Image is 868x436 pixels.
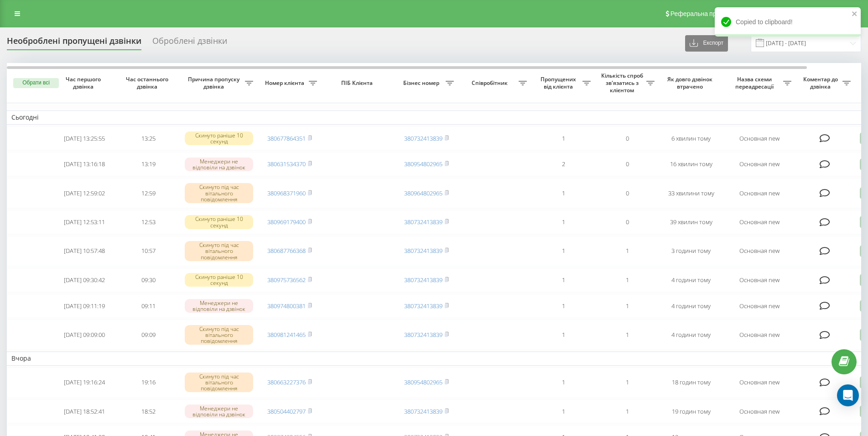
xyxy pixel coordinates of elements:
[185,325,253,345] div: Скинуто під час вітального повідомлення
[267,276,306,284] a: 380975736562
[837,384,859,406] div: Open Intercom Messenger
[267,378,306,386] a: 380663227376
[52,178,116,208] td: [DATE] 12:59:02
[659,126,723,151] td: 6 хвилин тому
[185,273,253,287] div: Скинуто раніше 10 секунд
[267,218,306,226] a: 380969179400
[267,134,306,142] a: 380677864351
[659,368,723,398] td: 18 годин тому
[185,404,253,418] div: Менеджери не відповіли на дзвінок
[595,294,659,318] td: 1
[185,215,253,229] div: Скинуто раніше 10 секунд
[404,134,442,142] a: 380732413839
[531,268,595,292] td: 1
[404,407,442,415] a: 380732413839
[723,236,796,266] td: Основная new
[595,178,659,208] td: 0
[536,76,582,90] span: Пропущених від клієнта
[52,320,116,350] td: [DATE] 09:09:00
[185,131,253,145] div: Скинуто раніше 10 секунд
[404,247,442,255] a: 380732413839
[116,294,180,318] td: 09:11
[116,368,180,398] td: 19:16
[659,294,723,318] td: 4 години тому
[404,331,442,339] a: 380732413839
[600,72,646,94] span: Кількість спроб зв'язатись з клієнтом
[404,302,442,310] a: 380732413839
[715,7,861,37] div: Copied to clipboard!
[52,368,116,398] td: [DATE] 19:16:24
[52,294,116,318] td: [DATE] 09:11:19
[531,236,595,266] td: 1
[52,399,116,424] td: [DATE] 18:52:41
[116,178,180,208] td: 12:59
[463,79,519,87] span: Співробітник
[262,79,309,87] span: Номер клієнта
[595,152,659,176] td: 0
[531,320,595,350] td: 1
[267,331,306,339] a: 380981241465
[659,152,723,176] td: 16 хвилин тому
[659,399,723,424] td: 19 годин тому
[531,294,595,318] td: 1
[404,189,442,197] a: 380964802965
[685,35,728,52] button: Експорт
[329,79,387,87] span: ПІБ Клієнта
[723,210,796,234] td: Основная new
[800,76,842,90] span: Коментар до дзвінка
[116,210,180,234] td: 12:53
[595,399,659,424] td: 1
[595,126,659,151] td: 0
[267,407,306,415] a: 380504402797
[52,152,116,176] td: [DATE] 13:16:18
[116,236,180,266] td: 10:57
[7,36,141,50] div: Необроблені пропущені дзвінки
[404,160,442,168] a: 380954802965
[404,276,442,284] a: 380732413839
[723,126,796,151] td: Основная new
[399,79,446,87] span: Бізнес номер
[531,126,595,151] td: 1
[659,320,723,350] td: 4 години тому
[723,294,796,318] td: Основная new
[267,302,306,310] a: 380974800381
[267,189,306,197] a: 380968371960
[595,236,659,266] td: 1
[531,178,595,208] td: 1
[728,76,783,90] span: Назва схеми переадресації
[116,152,180,176] td: 13:19
[531,210,595,234] td: 1
[116,268,180,292] td: 09:30
[60,76,109,90] span: Час першого дзвінка
[531,368,595,398] td: 1
[116,126,180,151] td: 13:25
[185,76,245,90] span: Причина пропуску дзвінка
[723,399,796,424] td: Основная new
[116,399,180,424] td: 18:52
[185,299,253,313] div: Менеджери не відповіли на дзвінок
[595,320,659,350] td: 1
[52,268,116,292] td: [DATE] 09:30:42
[723,178,796,208] td: Основная new
[404,378,442,386] a: 380954802965
[531,152,595,176] td: 2
[52,126,116,151] td: [DATE] 13:25:55
[659,210,723,234] td: 39 хвилин тому
[659,236,723,266] td: 3 години тому
[185,241,253,261] div: Скинуто під час вітального повідомлення
[13,78,59,88] button: Обрати всі
[659,178,723,208] td: 33 хвилини тому
[52,236,116,266] td: [DATE] 10:57:48
[659,268,723,292] td: 4 години тому
[670,10,738,17] span: Реферальна програма
[723,152,796,176] td: Основная new
[52,210,116,234] td: [DATE] 12:53:11
[404,218,442,226] a: 380732413839
[116,320,180,350] td: 09:09
[723,320,796,350] td: Основная new
[267,247,306,255] a: 380687766368
[267,160,306,168] a: 380631534370
[852,10,858,19] button: close
[185,373,253,393] div: Скинуто під час вітального повідомлення
[152,36,227,50] div: Оброблені дзвінки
